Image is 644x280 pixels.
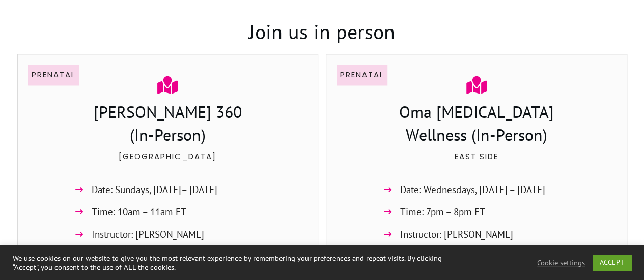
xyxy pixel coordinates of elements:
span: Instructor: [PERSON_NAME] [400,226,513,242]
a: ACCEPT [593,255,631,270]
span: Time: 10am – 11am ET [92,203,186,220]
p: East Side [337,150,616,175]
span: Instructor: [PERSON_NAME] [92,226,204,242]
span: Date: Sundays, [DATE]– [DATE] [92,181,217,198]
span: Time: 7pm – 8pm ET [400,203,485,220]
p: [GEOGRAPHIC_DATA] [29,150,307,175]
h3: Oma [MEDICAL_DATA] Wellness (In-Person) [375,101,578,149]
div: We use cookies on our website to give you the most relevant experience by remembering your prefer... [13,254,446,272]
h3: Join us in person [18,10,627,53]
a: Cookie settings [537,258,585,267]
h3: [PERSON_NAME] 360 (In-Person) [29,101,307,149]
p: Prenatal [32,68,75,81]
span: Date: Wednesdays, [DATE] – [DATE] [400,181,545,198]
p: Prenatal [340,68,384,81]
